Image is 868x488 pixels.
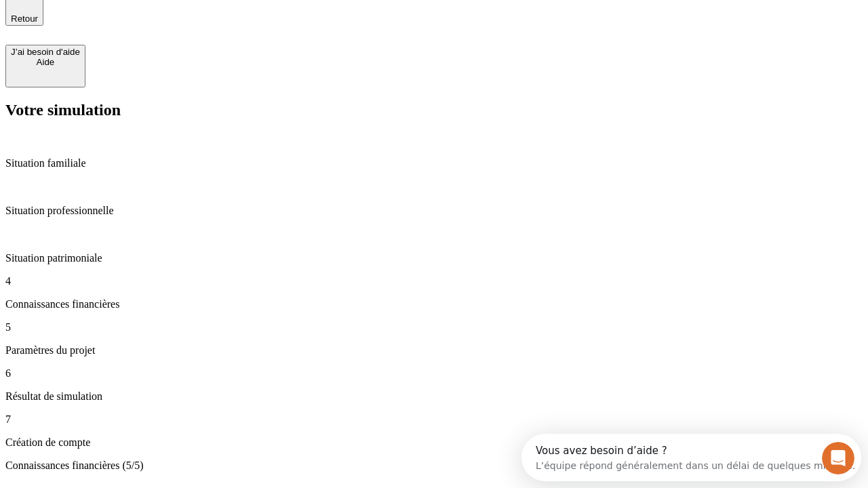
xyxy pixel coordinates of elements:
p: 7 [5,413,863,426]
span: Retour [11,14,38,24]
h2: Votre simulation [5,101,863,119]
div: Ouvrir le Messenger Intercom [5,5,374,43]
p: 6 [5,367,863,380]
div: Vous avez besoin d’aide ? [14,12,334,22]
p: Situation patrimoniale [5,252,863,264]
p: Situation familiale [5,157,863,169]
p: 5 [5,321,863,333]
p: 4 [5,275,863,287]
div: L’équipe répond généralement dans un délai de quelques minutes. [14,22,334,37]
p: Création de compte [5,436,863,449]
iframe: Intercom live chat [822,442,854,474]
p: Paramètres du projet [5,344,863,357]
p: Résultat de simulation [5,390,863,403]
div: Aide [11,57,80,67]
button: J’ai besoin d'aideAide [5,45,85,87]
p: Connaissances financières (5/5) [5,460,863,472]
div: J’ai besoin d'aide [11,47,80,57]
p: Situation professionnelle [5,205,863,217]
iframe: Intercom live chat discovery launcher [521,434,861,481]
p: Connaissances financières [5,298,863,310]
